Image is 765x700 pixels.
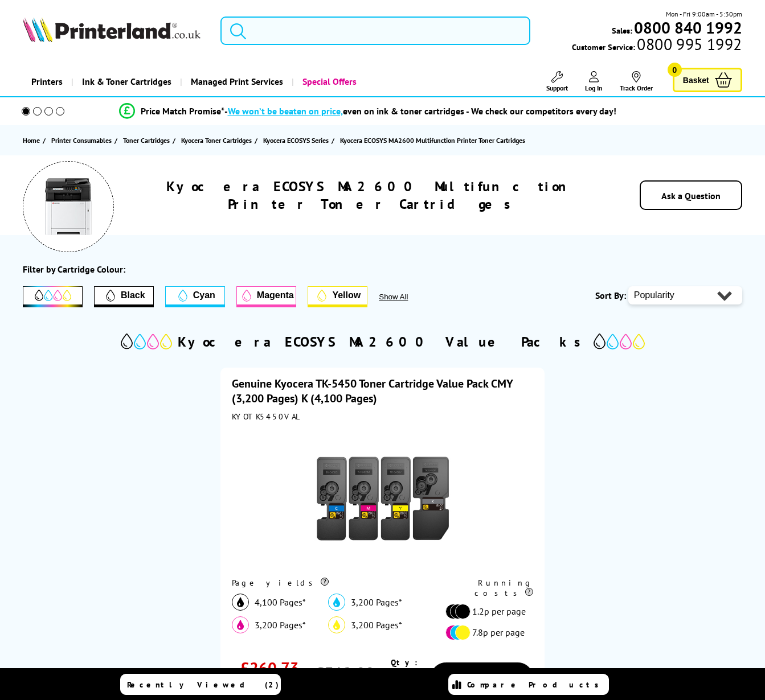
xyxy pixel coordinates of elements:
span: Ink & Toner Cartridges [82,67,171,96]
span: Black [121,290,145,300]
div: Page yields [232,578,445,588]
img: Kyocera ECOSYS MA2600 Multifunction Printer Toner Cartridges [40,178,97,235]
span: Qty: [391,657,418,668]
span: Recently Viewed (2) [127,680,279,690]
a: Basket 0 [673,68,742,92]
a: Log In [585,71,603,92]
a: Genuine Kyocera TK-5450 Toner Cartridge Value Pack CMY (3,200 Pages) K (4,100 Pages) [232,376,513,406]
span: Cyan [193,290,215,300]
img: yellow_icon.svg [328,616,345,633]
div: £312.88 [316,662,374,683]
div: £260.73 [240,657,299,678]
div: KYOTK5450VAL [232,411,533,422]
a: Kyocera ECOSYS Series [263,134,332,146]
a: Ink & Toner Cartridges [71,67,180,96]
a: Ask a Question [661,190,721,201]
span: 4,100 Pages* [255,596,306,608]
span: Log In [585,84,603,92]
a: 0800 840 1992 [632,22,742,33]
a: Printer Consumables [51,134,114,146]
span: Mon - Fri 9:00am - 5:30pm [666,9,742,19]
span: Sort By: [595,290,626,301]
img: magenta_icon.svg [232,616,249,633]
div: - even on ink & toner cartridges - We check our competitors every day! [224,105,616,117]
span: 3,200 Pages* [351,596,402,608]
li: modal_Promise [6,101,729,121]
span: Support [546,84,568,92]
span: We won’t be beaten on price, [228,105,343,117]
a: Printers [23,67,71,96]
a: Managed Print Services [180,67,292,96]
img: black_icon.svg [232,594,249,611]
span: Kyocera ECOSYS Series [263,134,329,146]
span: 3,200 Pages* [351,619,402,631]
img: Printerland Logo [23,17,201,42]
div: Running costs [445,578,533,598]
span: Kyocera Toner Cartridges [181,134,252,146]
span: Printer Consumables [51,134,112,146]
button: Yellow [308,286,367,307]
li: 1.2p per page [445,604,527,619]
button: Magenta [236,286,296,307]
span: Compare Products [467,680,605,690]
b: 0800 840 1992 [634,17,742,38]
span: 3,200 Pages* [255,619,306,631]
button: Show All [379,293,439,301]
span: Customer Service: [572,39,742,52]
a: Kyocera Toner Cartridges [181,134,255,146]
a: Support [546,71,568,92]
span: Kyocera ECOSYS MA2600 Multifunction Printer Toner Cartridges [340,136,525,145]
a: Toner Cartridges [123,134,173,146]
span: Sales: [612,25,632,36]
span: Magenta [257,290,294,300]
span: Basket [683,72,709,88]
a: Home [23,134,43,146]
a: Special Offers [292,67,365,96]
li: 7.8p per page [445,625,527,640]
button: Cyan [165,286,225,307]
span: 0 [668,63,682,77]
span: Toner Cartridges [123,134,170,146]
span: Price Match Promise* [141,105,224,117]
a: Track Order [620,71,653,92]
a: Printerland Logo [23,17,206,44]
span: Yellow [332,290,361,300]
h2: Kyocera ECOSYS MA2600 Value Packs [178,333,588,351]
h1: Kyocera ECOSYS MA2600 Multifunction Printer Toner Cartridges [142,178,603,213]
a: Compare Products [448,674,609,695]
button: Filter by Black [94,286,154,307]
img: Kyocera TK-5450 Toner Cartridge Value Pack CMY (3,200 Pages) K (4,100 Pages) [312,427,454,570]
span: 0800 995 1992 [635,39,742,50]
img: cyan_icon.svg [328,594,345,611]
div: Filter by Cartridge Colour: [23,263,125,275]
a: Recently Viewed (2) [120,674,281,695]
button: Add to Basket [431,662,533,693]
